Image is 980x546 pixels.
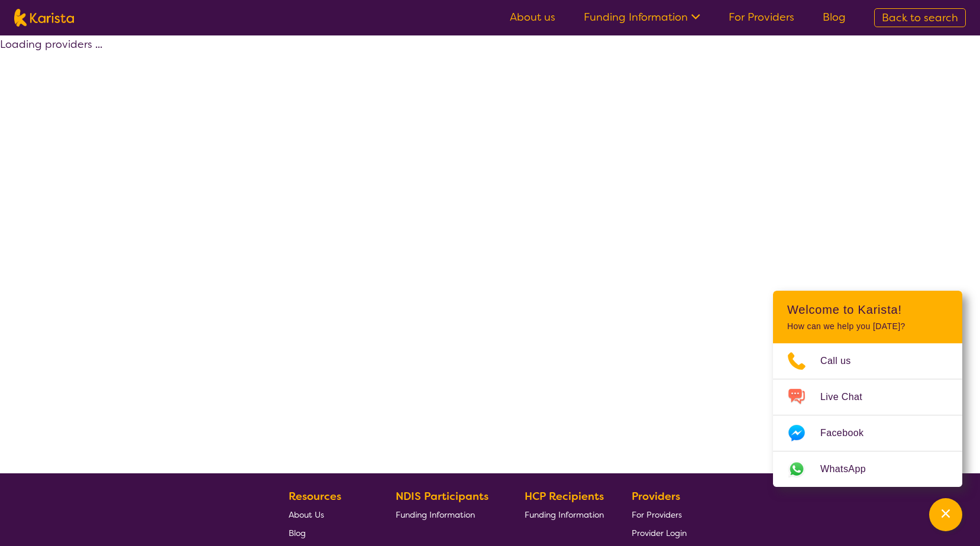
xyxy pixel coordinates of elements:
a: For Providers [729,10,794,24]
a: Blog [823,10,846,24]
a: Funding Information [584,10,700,24]
span: For Providers [632,509,682,520]
span: Back to search [882,11,958,25]
p: How can we help you [DATE]? [787,321,948,331]
b: HCP Recipients [525,489,604,503]
img: Karista logo [14,9,74,27]
b: Resources [289,489,341,503]
a: Back to search [874,8,966,27]
span: Funding Information [396,509,475,520]
span: Blog [289,528,306,538]
a: About us [510,10,555,24]
span: Funding Information [525,509,604,520]
span: WhatsApp [820,460,880,478]
b: Providers [632,489,680,503]
a: Blog [289,524,368,542]
span: Call us [820,352,865,370]
a: About Us [289,505,368,524]
button: Channel Menu [929,498,962,531]
a: Web link opens in a new tab. [773,451,962,487]
ul: Choose channel [773,343,962,487]
h2: Welcome to Karista! [787,303,948,317]
b: NDIS Participants [396,489,489,503]
a: For Providers [632,505,687,524]
a: Funding Information [525,505,604,524]
a: Provider Login [632,524,687,542]
a: Funding Information [396,505,497,524]
span: Live Chat [820,388,876,406]
span: About Us [289,509,324,520]
span: Provider Login [632,528,687,538]
span: Facebook [820,424,878,442]
div: Channel Menu [773,291,962,487]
